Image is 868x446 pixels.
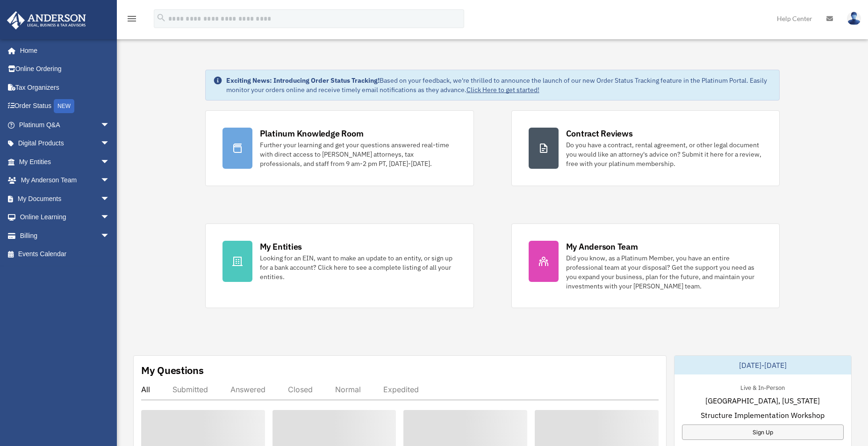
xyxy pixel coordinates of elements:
[7,60,124,79] a: Online Ordering
[7,189,124,208] a: My Documentsarrow_drop_down
[141,363,204,377] div: My Questions
[172,385,208,394] div: Submitted
[7,245,124,264] a: Events Calendar
[383,385,419,394] div: Expedited
[126,16,137,24] a: menu
[466,86,539,94] a: Click Here to get started!
[7,226,124,245] a: Billingarrow_drop_down
[260,140,457,168] div: Further your learning and get your questions answered real-time with direct access to [PERSON_NAM...
[847,12,861,25] img: User Pic
[566,253,763,291] div: Did you know, as a Platinum Member, you have an entire professional team at your disposal? Get th...
[566,241,638,252] div: My Anderson Team
[226,76,772,94] div: Based on your feedback, we're thrilled to announce the launch of our new Order Status Tracking fe...
[156,13,166,23] i: search
[100,189,119,209] span: arrow_drop_down
[226,76,380,85] strong: Exciting News: Introducing Order Status Tracking!
[705,395,820,406] span: [GEOGRAPHIC_DATA], [US_STATE]
[7,78,124,97] a: Tax Organizers
[682,424,844,440] a: Sign Up
[205,223,474,308] a: My Entities Looking for an EIN, want to make an update to an entity, or sign up for a bank accoun...
[260,241,302,252] div: My Entities
[100,152,119,172] span: arrow_drop_down
[126,13,137,24] i: menu
[205,110,474,186] a: Platinum Knowledge Room Further your learning and get your questions answered real-time with dire...
[511,223,780,308] a: My Anderson Team Did you know, as a Platinum Member, you have an entire professional team at your...
[7,171,124,190] a: My Anderson Teamarrow_drop_down
[7,97,124,116] a: Order StatusNEW
[335,385,361,394] div: Normal
[100,171,119,190] span: arrow_drop_down
[4,11,89,29] img: Anderson Advisors Platinum Portal
[230,385,265,394] div: Answered
[701,410,825,421] span: Structure Implementation Workshop
[288,385,313,394] div: Closed
[54,99,74,113] div: NEW
[7,152,124,171] a: My Entitiesarrow_drop_down
[260,128,364,139] div: Platinum Knowledge Room
[100,115,119,135] span: arrow_drop_down
[7,134,124,153] a: Digital Productsarrow_drop_down
[100,226,119,245] span: arrow_drop_down
[7,41,119,60] a: Home
[674,356,851,374] div: [DATE]-[DATE]
[733,382,792,392] div: Live & In-Person
[100,134,119,153] span: arrow_drop_down
[141,385,150,394] div: All
[566,128,633,139] div: Contract Reviews
[566,140,763,168] div: Do you have a contract, rental agreement, or other legal document you would like an attorney's ad...
[100,208,119,227] span: arrow_drop_down
[7,208,124,227] a: Online Learningarrow_drop_down
[260,253,457,281] div: Looking for an EIN, want to make an update to an entity, or sign up for a bank account? Click her...
[7,115,124,134] a: Platinum Q&Aarrow_drop_down
[511,110,780,186] a: Contract Reviews Do you have a contract, rental agreement, or other legal document you would like...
